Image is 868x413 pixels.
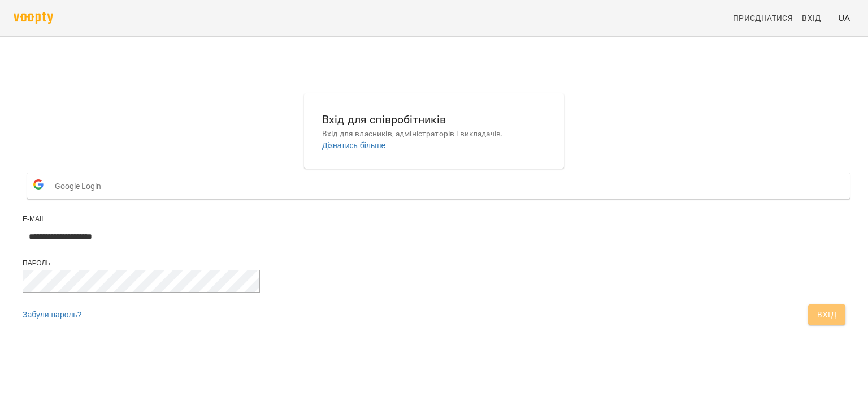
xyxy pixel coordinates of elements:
[55,175,107,197] span: Google Login
[23,214,845,224] div: E-mail
[322,128,546,140] p: Вхід для власників, адміністраторів і викладачів.
[14,12,53,24] img: voopty.png
[808,304,845,325] button: Вхід
[313,102,555,160] button: Вхід для співробітниківВхід для власників, адміністраторів і викладачів.Дізнатись більше
[797,8,834,28] a: Вхід
[802,11,821,25] span: Вхід
[322,111,546,128] h6: Вхід для співробітників
[23,259,845,268] div: Пароль
[23,310,81,319] a: Забули пароль?
[733,11,793,25] span: Приєднатися
[728,8,797,28] a: Приєднатися
[322,141,385,150] a: Дізнатись більше
[838,12,850,24] span: UA
[27,173,850,199] button: Google Login
[834,7,854,28] button: UA
[817,308,836,321] span: Вхід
